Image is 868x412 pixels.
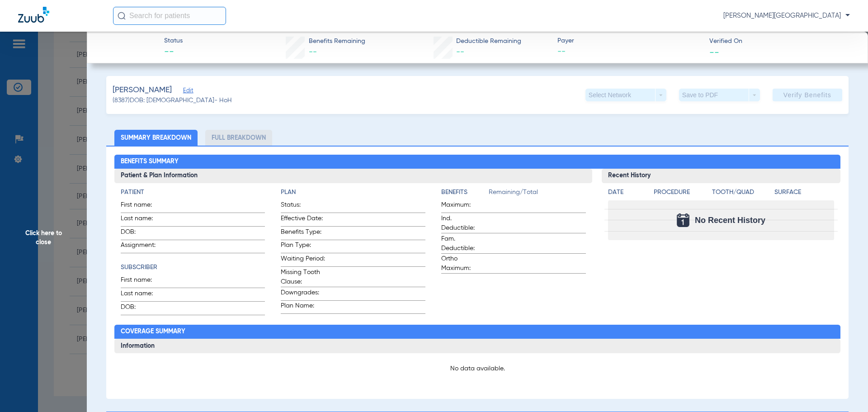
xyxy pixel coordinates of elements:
span: Missing Tooth Clause: [281,268,325,287]
h2: Coverage Summary [114,325,841,339]
h4: Subscriber [121,263,265,272]
app-breakdown-title: Procedure [654,188,709,200]
p: No data available. [121,364,835,373]
li: Summary Breakdown [114,130,198,146]
li: Full Breakdown [205,130,272,146]
span: [PERSON_NAME] [113,85,172,96]
span: Assignment: [121,241,165,253]
h4: Surface [774,188,834,197]
app-breakdown-title: Date [608,188,646,200]
span: Effective Date: [281,214,325,226]
span: Edit [183,87,191,96]
span: Ind. Deductible: [441,214,486,233]
span: Benefits Remaining [309,37,365,46]
span: Plan Type: [281,241,325,253]
span: First name: [121,275,165,288]
img: Calendar [677,213,689,227]
span: Last name: [121,214,165,226]
h4: Benefits [441,188,489,197]
span: DOB: [121,227,165,240]
span: -- [557,46,702,57]
span: -- [309,48,317,56]
span: Status: [281,200,325,213]
span: DOB: [121,303,165,315]
span: Plan Name: [281,301,325,313]
app-breakdown-title: Tooth/Quad [712,188,772,200]
span: Deductible Remaining [456,37,521,46]
span: Waiting Period: [281,254,325,266]
h4: Plan [281,188,425,197]
app-breakdown-title: Benefits [441,188,489,200]
span: (8387) DOB: [DEMOGRAPHIC_DATA] - HoH [113,96,232,105]
span: No Recent History [695,216,765,225]
span: -- [456,48,464,56]
span: Ortho Maximum: [441,254,486,273]
span: -- [709,47,719,57]
h3: Information [114,339,841,353]
span: Benefits Type: [281,227,325,240]
span: Payer [557,36,702,46]
input: Search for patients [113,7,226,25]
img: Search Icon [118,12,126,20]
span: First name: [121,200,165,213]
span: Verified On [709,37,854,46]
h2: Benefits Summary [114,155,841,169]
span: Remaining/Total [489,188,586,200]
span: Maximum: [441,200,486,213]
h4: Patient [121,188,265,197]
span: Fam. Deductible: [441,234,486,253]
span: Status [164,36,183,46]
span: -- [164,46,183,59]
img: Zuub Logo [18,7,49,23]
h3: Recent History [602,169,841,183]
span: [PERSON_NAME][GEOGRAPHIC_DATA] [723,11,850,20]
app-breakdown-title: Surface [774,188,834,200]
h4: Procedure [654,188,709,197]
h3: Patient & Plan Information [114,169,592,183]
h4: Tooth/Quad [712,188,772,197]
span: Downgrades: [281,288,325,300]
h4: Date [608,188,646,197]
span: Last name: [121,289,165,301]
